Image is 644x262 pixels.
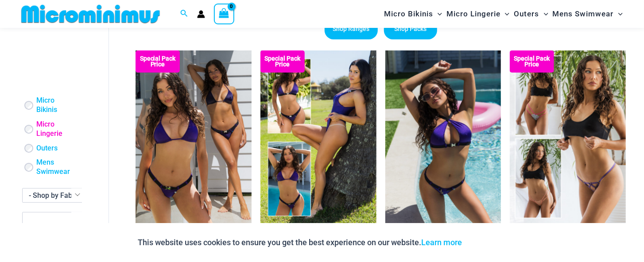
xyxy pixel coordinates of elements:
span: - Shop by Fabric [23,189,84,202]
a: View Shopping Cart, empty [214,4,234,24]
a: Collection Pack (9) Collection Pack b (5)Collection Pack b (5) [510,50,626,224]
span: Micro Bikinis [384,3,433,25]
img: Bond Indigo Tri Top Pack (1) [136,50,252,224]
a: Outers [36,144,58,153]
a: Account icon link [197,10,205,18]
a: Shop Packs [384,19,437,39]
a: Mens SwimwearMenu ToggleMenu Toggle [551,3,625,25]
a: Micro LingerieMenu ToggleMenu Toggle [444,3,512,25]
nav: Site Navigation [380,1,626,27]
span: Menu Toggle [433,3,442,25]
button: Accept [469,232,506,253]
a: Micro Lingerie [36,120,76,139]
span: Menu Toggle [500,3,509,25]
a: Shop Ranges [325,19,378,39]
a: Bond Inidgo Collection Pack (10) Bond Indigo Bikini Collection Pack Back (6)Bond Indigo Bikini Co... [260,50,376,224]
img: Bond Inidgo Collection Pack (10) [260,50,376,224]
span: - Shop by Color [30,223,78,231]
span: Menu Toggle [614,3,623,25]
a: Mens Swimwear [36,158,76,177]
img: MM SHOP LOGO FLAT [18,4,163,24]
a: Search icon link [180,8,188,19]
img: Collection Pack (9) [510,50,626,224]
img: Bond Indigo 393 Top 285 Cheeky Bikini 10 [385,50,501,224]
span: - Shop by Fabric [29,191,80,200]
span: Outers [514,3,539,25]
span: Micro Lingerie [446,3,500,25]
a: Bond Indigo 393 Top 285 Cheeky Bikini 10Bond Indigo 393 Top 285 Cheeky Bikini 04Bond Indigo 393 T... [385,50,501,224]
a: Bond Indigo Tri Top Pack (1) Bond Indigo Tri Top Pack Back (1)Bond Indigo Tri Top Pack Back (1) [136,50,252,224]
p: This website uses cookies to ensure you get the best experience on our website. [138,236,462,249]
a: OutersMenu ToggleMenu Toggle [512,3,551,25]
a: Micro BikinisMenu ToggleMenu Toggle [382,3,444,25]
span: Mens Swimwear [553,3,614,25]
a: Micro Bikinis [36,96,76,115]
span: - Shop by Fabric [22,188,84,203]
b: Special Pack Price [260,56,305,67]
a: Learn more [421,238,462,247]
b: Special Pack Price [510,56,554,67]
span: - Shop by Color [22,212,84,241]
span: Menu Toggle [539,3,548,25]
span: - Shop by Color [23,212,84,241]
b: Special Pack Price [136,56,180,67]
